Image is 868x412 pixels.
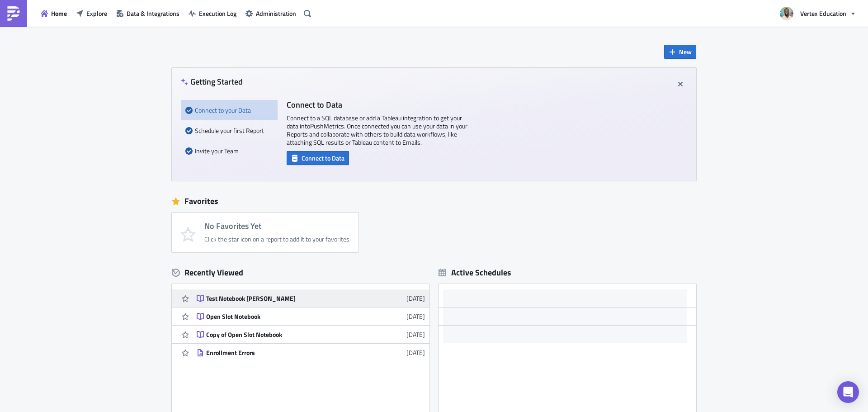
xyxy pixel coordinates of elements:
a: Test Notebook [PERSON_NAME][DATE] [197,289,425,307]
span: Home [51,9,67,18]
img: PushMetrics [6,6,21,21]
h4: Connect to Data [287,100,467,109]
div: Click the star icon on a report to add it to your favorites [204,235,349,243]
span: Connect to Data [302,153,344,163]
button: New [664,45,696,59]
span: Administration [256,9,296,18]
button: Connect to Data [287,151,349,165]
p: Connect to a SQL database or add a Tableau integration to get your data into PushMetrics . Once c... [287,114,467,147]
button: Home [36,6,71,20]
div: Connect to your Data [185,100,273,120]
div: Active Schedules [439,267,511,278]
div: Copy of Open Slot Notebook [206,331,364,339]
a: Connect to Data [287,152,349,162]
a: Enrollment Errors[DATE] [197,344,425,361]
div: Open Intercom Messenger [837,381,859,403]
span: Vertex Education [800,9,846,18]
div: Test Notebook [PERSON_NAME] [206,294,364,303]
span: Explore [86,9,107,18]
time: 2025-06-25T18:34:15Z [406,348,425,357]
span: Execution Log [199,9,236,18]
span: New [679,47,692,57]
button: Data & Integrations [112,6,184,20]
time: 2025-06-25T18:35:13Z [406,330,425,339]
a: Open Slot Notebook[DATE] [197,308,425,325]
div: Open Slot Notebook [206,313,364,321]
button: Execution Log [184,6,241,20]
img: Avatar [779,6,794,21]
button: Administration [241,6,301,20]
div: Recently Viewed [172,266,429,279]
div: Favorites [172,194,696,208]
div: Schedule your first Report [185,120,273,141]
span: Data & Integrations [127,9,179,18]
time: 2025-07-29T22:28:11Z [406,294,425,303]
button: Vertex Education [774,4,861,24]
div: Enrollment Errors [206,349,364,357]
a: Copy of Open Slot Notebook[DATE] [197,326,425,343]
time: 2025-06-27T17:15:56Z [406,312,425,321]
div: Invite your Team [185,141,273,161]
button: Explore [71,6,112,20]
h4: No Favorites Yet [204,222,349,231]
h4: Getting Started [181,77,243,86]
